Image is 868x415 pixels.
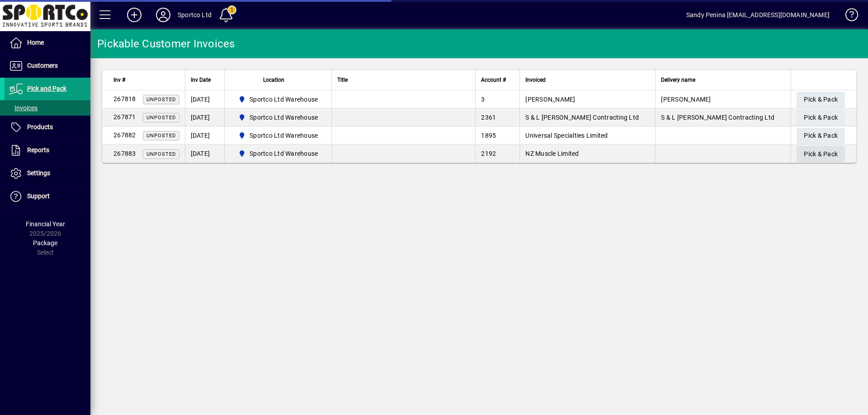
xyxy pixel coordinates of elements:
span: Home [27,39,44,46]
span: [PERSON_NAME] [661,96,711,103]
span: 1895 [481,132,496,139]
span: Universal Specialties Limited [525,132,608,139]
span: 267871 [113,113,136,121]
div: Delivery name [661,75,785,85]
span: Account # [481,75,506,85]
a: Knowledge Base [839,2,857,31]
td: [DATE] [185,108,224,126]
span: Title [337,75,348,85]
span: NZ Muscle Limited [525,150,579,157]
span: 267883 [113,150,136,157]
button: Pick & Pack [797,146,845,162]
div: Inv # [113,75,179,85]
span: Unposted [146,151,176,157]
span: 267882 [113,131,136,139]
span: Financial Year [26,220,65,228]
a: Products [5,116,90,139]
span: Pick & Pack [804,92,838,107]
span: S & L [PERSON_NAME] Contracting Ltd [661,114,774,121]
span: Invoiced [525,75,546,85]
div: Inv Date [191,75,219,85]
span: Products [27,123,53,131]
a: Home [5,32,90,54]
td: [DATE] [185,126,224,145]
span: 3 [481,96,485,103]
span: Location [263,75,284,85]
span: Delivery name [661,75,695,85]
span: Sportco Ltd Warehouse [250,149,318,158]
a: Reports [5,139,90,162]
span: Invoices [9,104,38,112]
div: Sportco Ltd [178,8,212,22]
button: Pick & Pack [797,92,845,108]
span: Inv Date [191,75,211,85]
span: Unposted [146,115,176,121]
span: 2361 [481,114,496,121]
div: Title [337,75,470,85]
span: Sportco Ltd Warehouse [250,113,318,122]
span: Package [33,239,57,247]
div: Sandy Penina [EMAIL_ADDRESS][DOMAIN_NAME] [686,8,830,22]
span: Inv # [113,75,125,85]
span: 267818 [113,95,136,103]
span: Settings [27,169,50,177]
span: Pick & Pack [804,128,838,143]
button: Pick & Pack [797,128,845,144]
a: Settings [5,162,90,185]
span: Sportco Ltd Warehouse [235,94,322,105]
a: Invoices [5,100,90,116]
button: Profile [149,7,178,23]
span: [PERSON_NAME] [525,96,575,103]
span: Unposted [146,133,176,139]
span: Sportco Ltd Warehouse [250,95,318,104]
div: Pickable Customer Invoices [97,37,235,51]
span: Support [27,192,50,200]
div: Account # [481,75,514,85]
span: Sportco Ltd Warehouse [235,112,322,123]
button: Pick & Pack [797,110,845,126]
span: 2192 [481,150,496,157]
span: Reports [27,146,49,154]
span: S & L [PERSON_NAME] Contracting Ltd [525,114,639,121]
span: Pick and Pack [27,85,66,92]
span: Sportco Ltd Warehouse [250,131,318,140]
td: [DATE] [185,145,224,163]
div: Invoiced [525,75,650,85]
span: Pick & Pack [804,110,838,125]
span: Customers [27,62,58,69]
span: Pick & Pack [804,147,838,162]
a: Customers [5,55,90,77]
td: [DATE] [185,90,224,108]
span: Unposted [146,97,176,103]
span: Sportco Ltd Warehouse [235,130,322,141]
a: Support [5,185,90,208]
button: Add [120,7,149,23]
div: Location [230,75,326,85]
span: Sportco Ltd Warehouse [235,148,322,159]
